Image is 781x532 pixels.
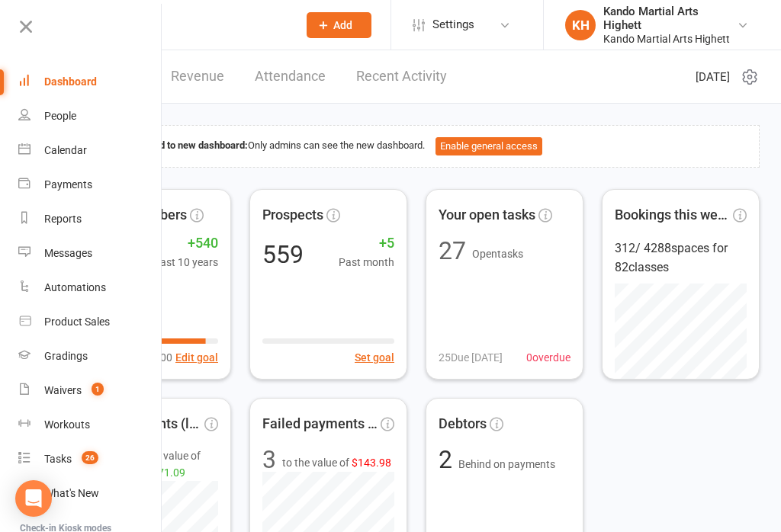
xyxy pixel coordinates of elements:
a: Calendar [18,133,162,168]
span: Your open tasks [439,204,535,226]
span: 26 [82,451,98,464]
span: $143.98 [352,457,391,469]
div: Calendar [44,144,87,156]
a: What's New [18,476,162,511]
a: Revenue [171,50,224,103]
span: Bookings this week [615,204,730,226]
div: Automations [44,281,106,293]
div: What's New [44,487,99,499]
div: Waivers [44,384,82,396]
span: Prospects [262,204,323,226]
a: Dashboard [18,65,162,99]
a: Reports [18,202,162,236]
div: Payments [44,178,92,191]
div: Tasks [44,453,72,465]
button: Set goal [355,349,394,366]
a: Product Sales [18,305,162,339]
span: Failed payments (last 30d) [262,413,378,435]
span: Past month [339,254,394,271]
span: [DATE] [696,68,730,86]
a: Recent Activity [356,50,447,103]
a: Payments [18,168,162,202]
div: Messages [44,247,92,259]
span: Settings [432,8,474,42]
a: Waivers 1 [18,373,162,408]
button: Add [307,12,371,38]
a: Workouts [18,408,162,442]
a: Gradings [18,339,162,373]
div: Only admins can see the new dashboard. [86,137,747,155]
strong: Access restricted to new dashboard: [86,139,248,151]
input: Search... [90,14,287,36]
div: 27 [439,239,466,263]
div: Gradings [44,350,88,362]
div: 312 / 4288 spaces for 82 classes [615,239,747,277]
a: Tasks 26 [18,442,162,476]
div: Product Sales [44,316,110,328]
span: Open tasks [472,248,523,260]
span: Behind on payments [458,458,555,470]
div: Reports [44,213,82,225]
div: Kando Martial Arts Highett [603,5,737,32]
span: 1 [92,383,104,396]
div: Kando Martial Arts Highett [603,32,737,46]
span: 0 overdue [526,349,570,366]
button: Edit goal [175,349,218,366]
div: 559 [262,242,304,267]
div: People [44,110,76,122]
a: Messages [18,236,162,271]
span: 2 [439,445,458,474]
span: Add [333,19,352,31]
a: Automations [18,271,162,305]
div: Workouts [44,418,90,431]
div: 3 [262,447,276,472]
span: +5 [339,232,394,255]
span: +540 [154,232,218,255]
div: Dashboard [44,75,97,88]
span: 25 Due [DATE] [439,349,503,366]
div: Open Intercom Messenger [15,480,52,517]
span: to the value of [133,447,218,482]
button: Enable general access [435,137,542,155]
a: People [18,99,162,133]
span: Debtors [439,413,487,435]
span: Last 10 years [154,254,218,271]
div: KH [565,10,596,40]
a: Attendance [255,50,326,103]
span: to the value of [282,454,391,471]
